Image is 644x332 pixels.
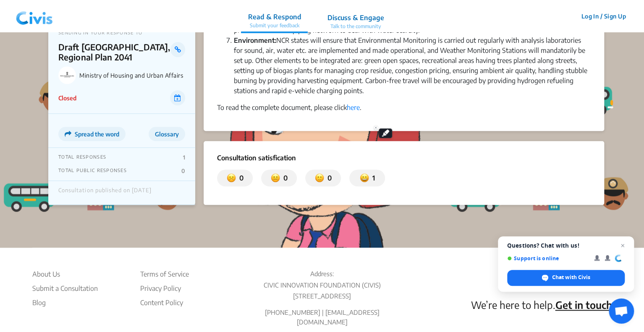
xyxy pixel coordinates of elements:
[140,269,188,279] li: Terms of Service
[32,269,98,279] li: About Us
[555,298,612,311] a: Get in touch
[140,283,188,293] li: Privacy Policy
[244,269,401,279] p: Address:
[13,4,56,29] img: navlogo.png
[327,23,384,30] p: Talk to the community
[183,154,185,161] p: 1
[79,72,185,79] p: Ministry of Housing and Urban Affairs
[217,153,591,163] p: Consultation satisfication
[315,173,324,183] img: somewhat_satisfied.svg
[155,131,179,138] span: Glossary
[280,173,288,183] p: 0
[507,270,625,286] div: Chat with Civis
[236,173,243,183] p: 0
[271,173,280,183] img: somewhat_dissatisfied.svg
[58,167,127,174] p: TOTAL PUBLIC RESPONSES
[576,10,631,23] button: Log In / Sign Up
[618,241,628,251] span: Close chat
[347,103,360,112] a: here
[507,242,625,249] span: Questions? Chat with us!
[360,173,369,183] img: satisfied.svg
[58,94,76,102] p: Closed
[234,35,591,96] li: NCR states will ensure that Environmental Monitoring is carried out regularly with analysis labor...
[244,308,401,327] p: [PHONE_NUMBER] | [EMAIL_ADDRESS][DOMAIN_NAME]
[244,280,401,290] p: CIVIC INNOVATION FOUNDATION (CIVIS)
[244,291,401,301] p: [STREET_ADDRESS]
[327,13,384,23] p: Discuss & Engage
[58,66,76,84] img: Ministry of Housing and Urban Affairs logo
[32,298,98,308] a: Blog
[58,30,185,35] p: SENDING IN YOUR RESPONSE TO
[32,283,98,293] li: Submit a Consultation
[234,36,276,44] b: Environment:
[58,154,106,161] p: TOTAL RESPONSES
[324,173,332,183] p: 0
[507,255,588,261] span: Support is online
[75,131,119,138] span: Spread the word
[58,187,152,198] div: Consultation published on [DATE]
[471,297,612,312] p: We’re here to help.
[149,127,185,141] button: Glossary
[58,127,126,141] button: Spread the word
[248,22,301,29] p: Submit your feedback
[227,173,236,183] img: dissatisfied.svg
[217,102,591,112] p: To read the complete document, please click .
[552,274,590,281] span: Chat with Civis
[181,167,185,174] p: 0
[58,42,170,62] p: Draft [GEOGRAPHIC_DATA], Regional Plan 2041
[248,12,301,22] p: Read & Respond
[609,298,634,324] div: Open chat
[369,173,375,183] p: 1
[140,298,188,308] li: Content Policy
